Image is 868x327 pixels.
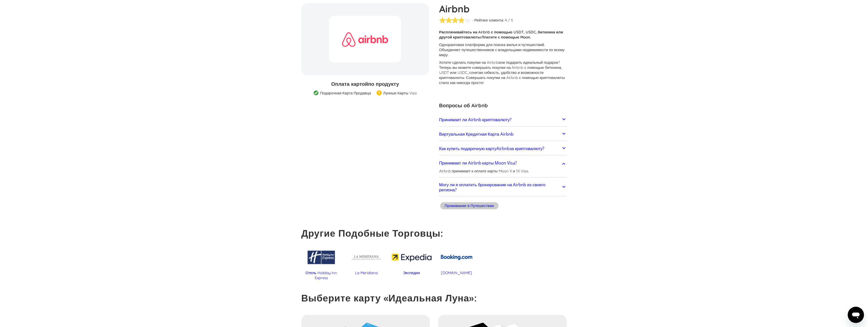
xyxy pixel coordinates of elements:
[439,60,567,85] p: Хотите сделать покупки на Airbnb ? Теперь вы можете совершать покупки на Airbnb с помощью биткоин...
[320,91,371,96] div: Подарочная Карта Продавца
[439,182,561,192] h2: Могу ли я оплатить бронирование на Airbnb из своего региона?
[439,132,513,137] h2: Виртуальная Кредитная Карта Airbnb
[848,307,864,323] iframe: Кнопка запуска окна обмена сообщениями
[445,203,494,208] div: Проживание в Путешествии
[498,60,558,65] span: или подарить идеальный подарок
[346,270,386,275] div: La Meridiana
[383,91,417,96] div: Лунные Карты Visa
[439,143,567,154] a: Как купить подарочную картуAirbnbза криптовалюту?
[439,201,500,211] a: Проживание в Путешествии
[301,80,429,88] h3: Оплата картой
[505,18,507,23] div: 4
[439,30,567,40] p: Расплачивайтесь на Airbnb с помощью USDT, USDC, биткоина или другой криптовалюты.
[439,146,544,151] h2: Как купить подарочную карту за криптовалюту?
[439,129,567,139] a: Виртуальная Кредитная Карта Airbnb
[301,227,444,239] strong: Другие Подобные Торговцы:
[439,158,567,169] a: Принимает ли Airbnb карты Moon Visa?
[439,169,529,174] p: Airbnb принимает к оплате карты Moon X и 1X Visa.
[439,3,567,14] h1: Airbnb
[437,270,477,275] div: [DOMAIN_NAME]
[439,102,567,109] h3: Вопросы об Airbnb
[301,292,477,304] strong: Выберите карту «Идеальная Луна»:
[439,117,512,122] h2: Принимает ли Airbnb криптовалюту?
[439,114,567,125] a: Принимает ли Airbnb криптовалюту?
[368,81,399,87] span: по продукту
[472,18,504,23] div: - Рейтинг клиента:
[301,270,341,280] div: Отель Holiday Inn Express
[392,244,432,276] a: Экспедия
[482,35,531,39] strong: Платите с помощью Moon.
[496,146,510,151] span: Airbnb
[392,270,432,275] div: Экспедия
[508,18,513,23] div: / 5
[301,244,341,281] a: Отель Holiday Inn Express
[439,160,517,166] h2: Принимает ли Airbnb карты Moon Visa?
[346,244,386,276] a: La Meridiana
[439,180,567,195] a: Могу ли я оплатить бронирование на Airbnb из своего региона?
[437,244,477,276] a: [DOMAIN_NAME]
[439,42,567,57] p: Одноранговая платформа для поиска жилья и путешествий. Объединяет путешественников с владельцами ...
